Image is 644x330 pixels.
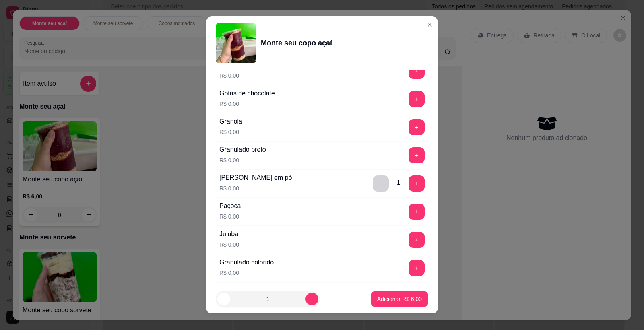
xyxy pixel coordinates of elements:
div: 1 [397,178,400,188]
p: R$ 0,00 [219,156,266,164]
p: R$ 0,00 [219,184,292,192]
p: R$ 0,00 [219,128,242,136]
button: Close [423,18,436,31]
div: Granola [219,117,242,126]
button: decrease-product-quantity [217,293,230,305]
div: Gotas de chocolate [219,89,275,98]
button: add [409,204,425,220]
button: add [409,260,425,276]
img: product-image [216,23,256,63]
p: Adicionar R$ 6,00 [377,295,422,303]
button: add [409,63,425,79]
p: R$ 0,00 [219,100,275,108]
button: Adicionar R$ 6,00 [371,291,428,307]
div: [PERSON_NAME] em pó [219,173,292,183]
button: add [409,175,425,192]
p: R$ 0,00 [219,269,274,277]
button: increase-product-quantity [305,293,318,305]
div: Granulado colorido [219,258,274,267]
button: add [409,147,425,163]
button: add [409,91,425,107]
button: add [409,232,425,248]
p: R$ 0,00 [219,72,250,80]
div: Monte seu copo açaí [261,37,332,49]
p: R$ 0,00 [219,212,241,221]
p: R$ 0,00 [219,241,239,249]
button: add [409,119,425,135]
div: Granulado preto [219,145,266,155]
div: Paçoca [219,201,241,211]
button: delete [373,175,389,192]
div: Jujuba [219,229,239,239]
